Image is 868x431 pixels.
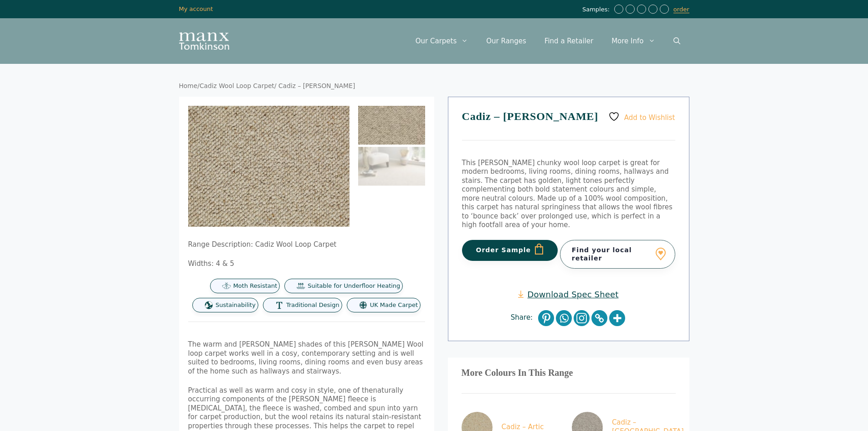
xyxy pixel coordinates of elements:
[188,106,349,227] img: Cadiz-Rowan
[406,27,689,55] nav: Primary
[664,27,689,55] a: Open Search Bar
[188,340,425,376] p: The warm and [PERSON_NAME] shades of this [PERSON_NAME] Wool loop carpet works well in a cosy, co...
[511,313,537,322] span: Share:
[308,282,400,290] span: Suitable for Underfloor Heating
[358,106,425,145] img: Cadiz-Rowan
[582,6,612,14] span: Samples:
[233,282,277,290] span: Moth Resistant
[179,82,198,89] a: Home
[624,113,675,121] span: Add to Wishlist
[188,240,425,249] p: Range Description: Cadiz Wool Loop Carpet
[200,82,274,89] a: Cadiz Wool Loop Carpet
[518,289,618,300] a: Download Spec Sheet
[216,301,256,309] span: Sustainability
[556,310,572,326] a: Whatsapp
[574,310,590,326] a: Instagram
[591,310,607,326] a: Copy Link
[538,310,554,326] a: Pinterest
[609,310,625,326] a: More
[462,159,675,230] p: This [PERSON_NAME] chunky wool loop carpet is great for modern bedrooms, living rooms, dining roo...
[286,301,339,309] span: Traditional Design
[560,240,675,268] a: Find your local retailer
[188,260,425,269] p: Widths: 4 & 5
[179,82,689,90] nav: Breadcrumb
[673,6,689,13] a: order
[179,5,213,12] a: My account
[406,27,478,55] a: Our Carpets
[462,371,676,375] h3: More Colours In This Range
[179,32,229,50] img: Manx Tomkinson
[477,27,535,55] a: Our Ranges
[535,27,602,55] a: Find a Retailer
[602,27,664,55] a: More Info
[608,111,675,122] a: Add to Wishlist
[462,240,558,261] button: Order Sample
[462,111,675,140] h1: Cadiz – [PERSON_NAME]
[370,301,418,309] span: UK Made Carpet
[358,147,425,186] img: Cadiz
